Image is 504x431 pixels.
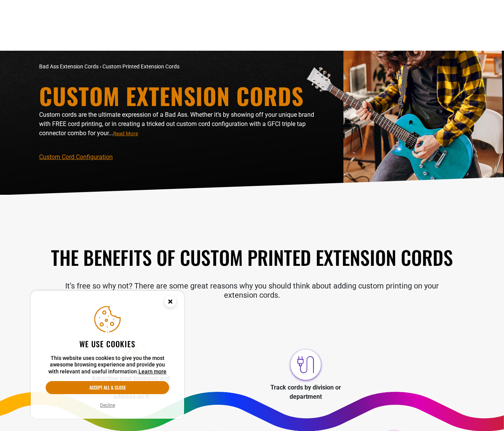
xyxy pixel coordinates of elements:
[31,291,184,419] aside: Cookie Consent
[287,346,324,383] img: Track
[39,84,319,107] h1: Custom Extension Cords
[39,281,465,300] p: It’s free so why not? There are some great reasons why you should think about adding custom print...
[138,368,166,375] a: Learn more
[39,110,319,138] p: Custom cords are the ultimate expression of a Bad Ass. Whether it’s by showing off your unique br...
[102,63,180,70] span: Custom Printed Extension Cords
[39,153,113,161] a: Custom Cord Configuration
[100,63,101,70] span: ›
[46,355,169,375] p: This website uses cookies to give you the most awesome browsing experience and provide you with r...
[258,383,354,401] p: Track cords by division or department
[98,401,117,409] button: Decline
[39,245,465,270] h2: The Benefits of Custom Printed Extension Cords
[39,63,99,70] a: Bad Ass Extension Cords
[46,339,169,349] h2: We use cookies
[39,63,319,71] nav: breadcrumbs
[113,131,138,136] span: Read More
[46,381,169,394] button: Accept all & close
